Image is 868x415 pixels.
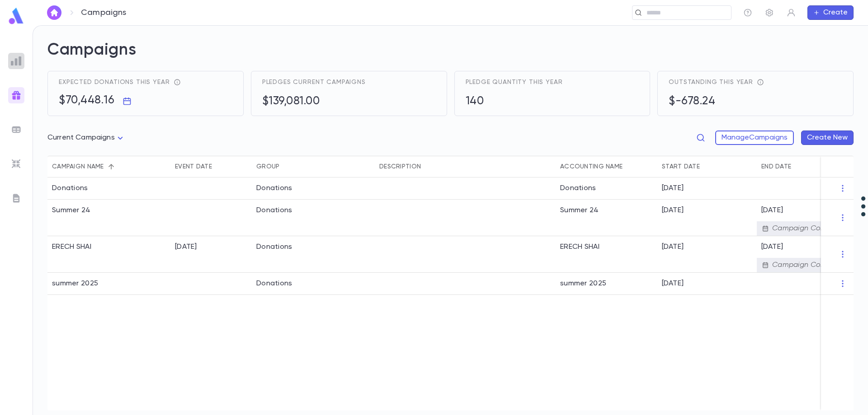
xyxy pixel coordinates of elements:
div: Accounting Name [560,156,623,177]
button: Create New [801,131,854,145]
h5: $-678.24 [669,95,715,108]
div: Accounting Name [556,156,657,177]
div: Campaign name [52,156,104,177]
div: Summer 24 [52,206,91,215]
div: ERECH SHAI [52,242,91,252]
img: home_white.a664292cf8c1dea59945f0da9f25487c.svg [49,9,60,16]
div: summer 2025 [556,273,657,295]
img: imports_grey.530a8a0e642e233f2baf0ef88e8c9fcb.svg [11,159,22,169]
div: End Date [761,156,791,177]
div: Description [379,156,421,177]
span: Current Campaigns [47,134,115,141]
span: Pledge quantity this year [466,79,563,86]
p: [DATE] [662,184,684,193]
p: Campaigns [81,8,127,18]
img: logo [7,7,25,25]
div: reflects total pledges + recurring donations expected throughout the year [170,79,181,86]
img: campaigns_gradient.17ab1fa96dd0f67c2e976ce0b3818124.svg [11,90,22,101]
p: [DATE] [761,206,852,215]
span: Expected donations this year [59,79,170,86]
div: Event Date [170,156,252,177]
button: Sort [212,159,226,174]
p: [DATE] [662,279,684,288]
div: Start Date [662,156,700,177]
button: Sort [279,159,294,174]
div: Event Date [175,156,212,177]
button: Sort [104,159,118,174]
button: Create [807,5,854,20]
div: Group [256,156,279,177]
div: Donations [256,279,292,288]
div: Group [252,156,375,177]
div: Donations [256,206,292,215]
div: Donations [256,242,292,252]
img: reports_grey.c525e4749d1bce6a11f5fe2a8de1b229.svg [11,56,22,66]
div: End Date [757,156,856,177]
h2: Campaigns [47,40,854,71]
div: Donations [556,177,657,200]
div: Summer 24 [556,200,657,236]
button: Sort [623,159,637,174]
p: [DATE] [662,242,684,252]
button: ManageCampaigns [715,131,794,145]
div: total receivables - total income [753,79,764,86]
div: Campaign name [47,156,170,177]
button: Sort [791,159,806,174]
div: summer 2025 [52,279,98,288]
button: Sort [700,159,714,174]
div: Start Date [657,156,757,177]
h5: $70,448.16 [59,94,114,107]
span: Outstanding this year [669,79,753,86]
span: Pledges current campaigns [262,79,366,86]
img: letters_grey.7941b92b52307dd3b8a917253454ce1c.svg [11,193,22,204]
div: Campaign Complete [757,258,856,272]
p: [DATE] [761,242,852,252]
div: Donations [256,184,292,193]
img: batches_grey.339ca447c9d9533ef1741baa751efc33.svg [11,124,22,135]
div: Donations [52,184,88,193]
div: ERECH SHAI [556,236,657,273]
h5: 140 [466,95,484,108]
button: Sort [421,159,435,174]
div: Campaign Complete [757,221,856,236]
p: [DATE] [662,206,684,215]
div: 12/20/2024 [175,242,197,252]
div: Description [375,156,556,177]
h5: $139,081.00 [262,95,320,108]
div: Current Campaigns [47,129,126,147]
